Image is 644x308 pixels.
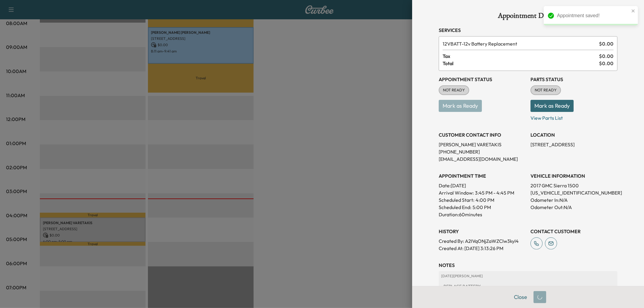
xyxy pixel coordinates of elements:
h1: Appointment Details [439,12,617,22]
p: 5:00 PM [473,204,491,211]
p: [PHONE_NUMBER] [439,148,526,155]
div: REPLACE BATTERY [441,281,615,292]
h3: Parts Status [530,76,617,83]
p: Created At : [DATE] 3:13:26 PM [439,245,526,252]
p: Date: [DATE] [439,182,526,189]
h3: History [439,228,526,235]
span: NOT READY [531,87,560,93]
p: [DATE] | [PERSON_NAME] [441,274,615,278]
button: Close [510,291,531,303]
h3: VEHICLE INFORMATION [530,172,617,179]
p: [STREET_ADDRESS] [530,141,617,148]
span: 12v Battery Replacement [443,40,597,47]
div: Appointment saved! [557,12,630,19]
p: Odometer In: N/A [530,196,617,204]
span: 3:45 PM - 4:45 PM [475,189,514,196]
h3: APPOINTMENT TIME [439,172,526,179]
p: Scheduled End: [439,204,471,211]
h3: Appointment Status [439,76,526,83]
h3: LOCATION [530,131,617,138]
h3: CUSTOMER CONTACT INFO [439,131,526,138]
h3: NOTES [439,262,617,269]
p: View Parts List [530,112,617,122]
p: Arrival Window: [439,189,526,196]
p: 2017 GMC Sierra 1500 [530,182,617,189]
p: [US_VEHICLE_IDENTIFICATION_NUMBER] [530,189,617,196]
p: [EMAIL_ADDRESS][DOMAIN_NAME] [439,155,526,163]
span: Tax [443,52,599,60]
button: Mark as Ready [530,100,574,112]
h3: Services [439,27,617,34]
span: $ 0.00 [599,52,614,60]
span: NOT READY [439,87,469,93]
button: close [631,8,636,13]
span: $ 0.00 [599,60,614,67]
span: $ 0.00 [599,40,614,47]
p: Odometer Out: N/A [530,204,617,211]
p: [PERSON_NAME] VARETAKIS [439,141,526,148]
p: Scheduled Start: [439,196,474,204]
p: Duration: 60 minutes [439,211,526,218]
p: 4:00 PM [476,196,494,204]
span: Total [443,60,599,67]
p: Created By : A2IVqONjZaWZClw3kyI4 [439,237,526,245]
h3: CONTACT CUSTOMER [530,228,617,235]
